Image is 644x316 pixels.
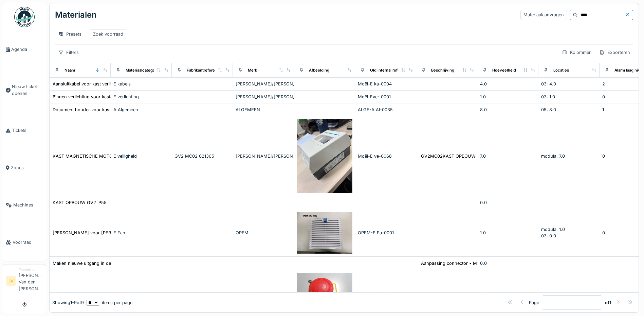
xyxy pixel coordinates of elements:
li: [PERSON_NAME] Van den [PERSON_NAME] [19,267,43,295]
span: 03: 0.0 [541,233,556,238]
div: Zoek voorraad [93,31,123,37]
div: 0.0 [480,260,536,266]
div: ALGEMEEN [236,291,291,297]
span: Tickets [12,127,43,134]
div: Page [529,299,539,306]
div: Showing 1 - 9 of 9 [52,299,84,306]
img: Noodstop + kast [297,273,352,315]
div: [PERSON_NAME]/[PERSON_NAME]/[PERSON_NAME]/Telemecanique… [236,81,291,87]
div: [PERSON_NAME]/[PERSON_NAME]/[PERSON_NAME]/Telemecanique… [236,153,291,159]
div: 8.0 [480,106,536,113]
div: Aansluitkabel voor kast verlichting [53,81,124,87]
div: Beschrijving [431,67,454,73]
span: 05: 8.0 [541,107,556,112]
div: Filters [55,47,82,57]
div: KAST OPBOUW GV2 IP55 [53,199,107,206]
div: Document houder voor kasten 40mm [53,106,130,113]
div: ALGE-E ve-0001 [358,291,413,297]
div: Moël-E ve-0068 [358,153,413,159]
a: LV Technicus[PERSON_NAME] Van den [PERSON_NAME] [6,267,43,296]
div: Old internal reference [370,67,411,73]
span: Voorraad [13,239,43,245]
div: Materiaalaanvragen [520,10,567,20]
div: Moël-E ka-0004 [358,81,413,87]
div: Maken nieuwe uitgang in de elektrische kast volgens offerte nr 472 [53,260,192,266]
img: Koelingfan voor kast rittal [297,212,352,254]
div: Hoeveelheid [492,67,516,73]
span: Machines [13,202,43,208]
div: Kolommen [559,47,595,57]
span: Zones [11,164,43,171]
div: E verlichting [113,94,169,100]
div: Moël-Ever-0001 [358,94,413,100]
div: 1.0 [480,94,536,100]
a: Zones [3,149,46,186]
div: ALGEMEEN [236,106,291,113]
span: Agenda [11,46,43,53]
div: OPEM [236,230,291,236]
a: Machines [3,186,46,224]
div: OPEM-E Fa-0001 [358,230,413,236]
span: modula: 7.0 [541,154,565,159]
div: Presets [55,29,85,39]
div: Aanpassing connector • Maken nieuwe uitgang in ... [421,260,530,266]
div: Materialen [55,6,97,24]
img: KAST MAGNETISCHE MOTORBEVEILIGINGSSCHAKELAARS [297,119,352,193]
a: Voorraad [3,224,46,261]
div: Locaties [553,67,569,73]
div: 4.0 [480,81,536,87]
div: items per page [87,299,132,306]
div: ALGE-A Al-0035 [358,106,413,113]
span: modula: 1.0 [541,227,565,232]
a: Agenda [3,31,46,68]
div: E veiligheid [113,153,169,159]
div: Noodstop + kast [53,291,87,297]
a: Tickets [3,112,46,149]
div: [PERSON_NAME] voor [PERSON_NAME] rittal [53,230,148,236]
div: Binnen verlichting voor kasten [53,94,115,100]
div: GV2 MC02 021365 [174,153,230,159]
div: A Algemeen [113,106,169,113]
div: GV2MC02KAST OPBOUW GV2 IP55 KAST MAGNETISCHE M... [421,153,553,159]
div: Merk [248,67,257,73]
div: 1.0 [480,230,536,236]
a: Nieuw ticket openen [3,68,46,112]
span: 01: 2.0 [541,291,555,296]
span: 03: 4.0 [541,81,556,86]
div: Afbeelding [309,67,329,73]
img: Badge_color-CXgf-gQk.svg [14,7,35,27]
span: Nieuw ticket openen [12,83,43,96]
div: KAST MAGNETISCHE MOTORBEVEILIGINGSSCHAKELAARS [53,153,177,159]
div: Materiaalcategorie [126,67,160,73]
div: [PERSON_NAME]/[PERSON_NAME]/[PERSON_NAME]/Telemecanique… [236,94,291,100]
div: E veiligheid [113,291,169,297]
strong: of 1 [605,299,611,306]
div: Technicus [19,267,43,272]
div: E Fan [113,230,169,236]
div: Fabrikantreferentie [187,67,222,73]
div: 2.0 [480,291,536,297]
div: E kabels [113,81,169,87]
span: 03: 1.0 [541,94,555,99]
div: 7.0 [480,153,536,159]
div: Naam [65,67,75,73]
div: Exporteren [596,47,633,57]
div: 0.0 [480,199,536,206]
li: LV [6,276,16,286]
